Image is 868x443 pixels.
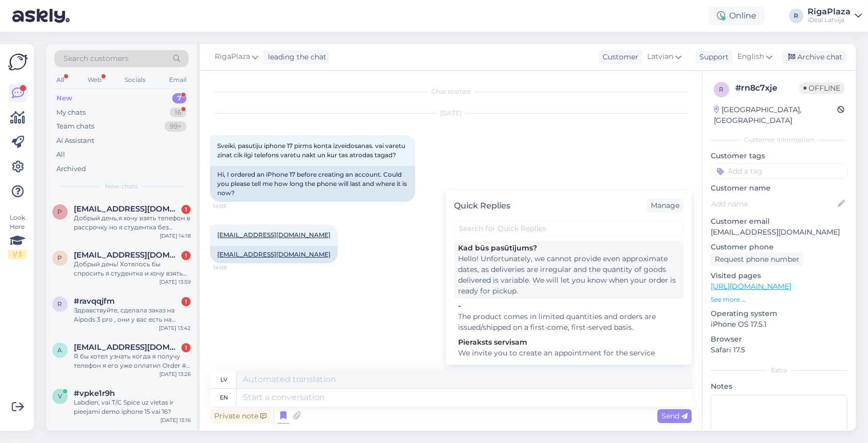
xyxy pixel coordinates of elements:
p: Visited pages [711,270,848,281]
div: Request phone number [711,252,803,266]
div: New [56,93,72,103]
div: Я бы хотел узнать когда я получу телефон я его уже оплатил Order # 2000082660 [74,352,191,370]
div: [DATE] 13:59 [159,278,191,286]
div: Kad būs pasūtījums? [458,243,679,254]
div: Pieraksts servisam [458,337,679,348]
span: p [58,254,63,262]
div: Manage [647,199,684,213]
a: [EMAIL_ADDRESS][DOMAIN_NAME] [217,231,330,239]
span: aleksej.zarubin1@gmail.com [74,343,180,352]
div: Customer information [711,135,848,144]
div: Здравствуйте, сделала заказ на Aipods 3 pro , они у вас есть на месте? [74,306,191,324]
div: Look Here [8,213,27,259]
span: Send [662,411,688,420]
div: My chats [56,108,86,118]
div: 1 [181,205,191,214]
div: [DATE] [210,109,692,118]
span: #ravqqjfm [74,297,115,306]
span: Search customers [64,53,129,64]
p: Customer name [711,183,848,194]
div: Extra [711,366,848,375]
p: See more ... [711,295,848,304]
div: [GEOGRAPHIC_DATA], [GEOGRAPHIC_DATA] [714,104,837,126]
div: leading the chat [264,52,326,62]
div: Labdien, vai T/C Spice uz vietas ir pieejami demo iphone 15 vai 16? [74,398,191,416]
div: [DATE] 13:42 [159,324,191,332]
p: Customer phone [711,242,848,252]
p: Customer tags [711,151,848,161]
div: 16 [170,108,187,118]
div: AI Assistant [56,136,94,146]
div: Quick Replies [454,200,510,212]
div: Email [167,73,189,87]
span: 14:05 [213,202,252,210]
div: 7 [172,93,187,103]
div: RigaPlaza [808,8,851,16]
span: Latvian [647,51,673,62]
span: Offline [799,82,844,94]
div: R [789,9,803,23]
div: 1 / 3 [8,250,27,259]
span: polinatrokatova6@gmail.com [74,250,180,260]
div: 1 [181,251,191,260]
span: v [58,392,62,400]
span: English [737,51,764,62]
span: RigaPlaza [215,51,250,62]
div: All [54,73,66,87]
a: RigaPlazaiDeal Latvija [808,8,862,24]
div: Online [709,7,764,25]
div: 1 [181,297,191,306]
input: Search for Quick Replies [454,221,684,237]
img: Askly Logo [8,52,28,72]
span: p [58,208,63,216]
div: # rn8c7xje [735,82,799,94]
span: r [719,86,724,93]
div: [DATE] 13:26 [159,370,191,378]
div: 99+ [164,121,187,132]
div: en [220,389,229,406]
p: Customer email [711,216,848,227]
div: - [458,301,679,311]
div: Добрый день! Хотелось бы спросить я студентка и хочу взять айфон 16 pro,но официальный работы нет... [74,260,191,278]
p: [EMAIL_ADDRESS][DOMAIN_NAME] [711,227,848,238]
div: Archive chat [782,50,846,64]
div: [DATE] 14:18 [160,232,191,240]
div: Web [86,73,104,87]
p: Notes [711,381,848,392]
div: Customer [598,52,638,62]
span: New chats [105,182,138,191]
input: Add name [711,198,836,209]
div: Hi, I ordered an iPhone 17 before creating an account. Could you please tell me how long the phon... [210,166,415,202]
div: The product comes in limited quantities and orders are issued/shipped on a first-come, first-serv... [458,311,679,333]
p: Safari 17.5 [711,345,848,355]
span: #vpke1r9h [74,389,115,398]
div: All [56,150,65,160]
span: a [58,346,63,354]
span: 14:08 [213,264,252,271]
div: Archived [56,164,86,174]
p: Browser [711,334,848,345]
div: Support [695,52,729,62]
div: lv [221,371,228,388]
span: r [58,300,63,308]
div: iDeal Latvija [808,16,851,24]
div: We invite you to create an appointment for the service procedure here: [URL][DOMAIN_NAME]. Also, ... [458,348,679,402]
div: Chat started [210,87,692,96]
input: Add a tag [711,163,848,179]
div: [DATE] 13:16 [160,416,191,424]
p: Operating system [711,308,848,319]
a: [EMAIL_ADDRESS][DOMAIN_NAME] [217,250,330,258]
div: Team chats [56,121,94,132]
span: Sveiki, pasutiju iphone 17 pirms konta izveidosanas. vai varetu zinat cik ilgi telefons varetu na... [217,142,407,159]
div: Добрый день,я хочу взять телефон в рассрочку но я студентка без официального заработка какие у ме... [74,214,191,232]
a: [URL][DOMAIN_NAME] [711,282,791,291]
div: Private note [210,409,271,423]
div: Hello! Unfortunately, we cannot provide even approximate dates, as deliveries are irregular and t... [458,254,679,297]
span: polinatrokatova6@gmail.com [74,204,180,214]
div: Socials [122,73,148,87]
p: iPhone OS 17.5.1 [711,319,848,330]
div: 1 [181,343,191,352]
